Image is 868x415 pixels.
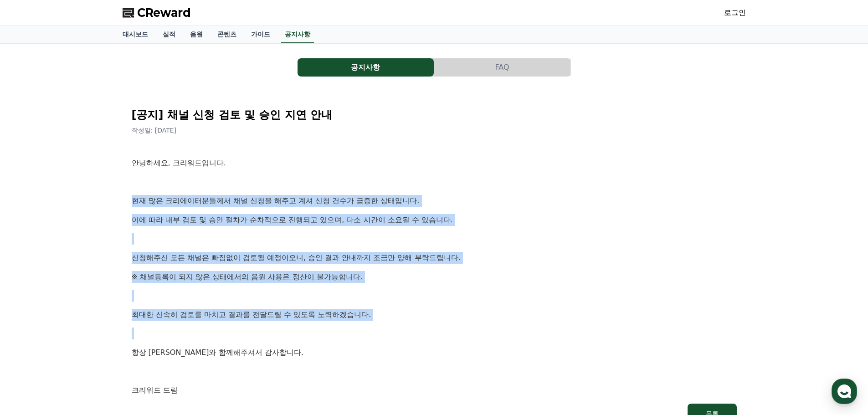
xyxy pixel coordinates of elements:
a: 로그인 [724,7,746,18]
a: 대화 [60,289,118,312]
a: 음원 [183,26,210,43]
a: 홈 [3,289,60,312]
p: 신청해주신 모든 채널은 빠짐없이 검토될 예정이오니, 승인 결과 안내까지 조금만 양해 부탁드립니다. [132,252,737,264]
span: 대화 [83,303,94,310]
a: CReward [123,5,191,20]
a: 실적 [155,26,183,43]
p: 크리워드 드림 [132,384,737,396]
button: 공지사항 [298,58,434,77]
a: 가이드 [244,26,277,43]
p: 최대한 신속히 검토를 마치고 결과를 전달드릴 수 있도록 노력하겠습니다. [132,309,737,321]
a: 공지사항 [298,58,434,77]
p: 현재 많은 크리에이터분들께서 채널 신청을 해주고 계셔 신청 건수가 급증한 상태입니다. [132,195,737,207]
p: 안녕하세요, 크리워드입니다. [132,157,737,169]
span: 홈 [29,302,34,310]
p: 이에 따라 내부 검토 및 승인 절차가 순차적으로 진행되고 있으며, 다소 시간이 소요될 수 있습니다. [132,214,737,226]
button: FAQ [434,58,570,77]
a: FAQ [434,58,571,77]
a: 콘텐츠 [210,26,244,43]
span: 설정 [141,302,152,310]
span: CReward [137,5,191,20]
span: 작성일: [DATE] [132,127,177,134]
u: ※ 채널등록이 되지 않은 상태에서의 음원 사용은 정산이 불가능합니다. [132,272,363,281]
a: 대시보드 [115,26,155,43]
p: 항상 [PERSON_NAME]와 함께해주셔서 감사합니다. [132,347,737,359]
a: 설정 [118,289,175,312]
h2: [공지] 채널 신청 검토 및 승인 지연 안내 [132,108,737,122]
a: 공지사항 [281,26,314,43]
